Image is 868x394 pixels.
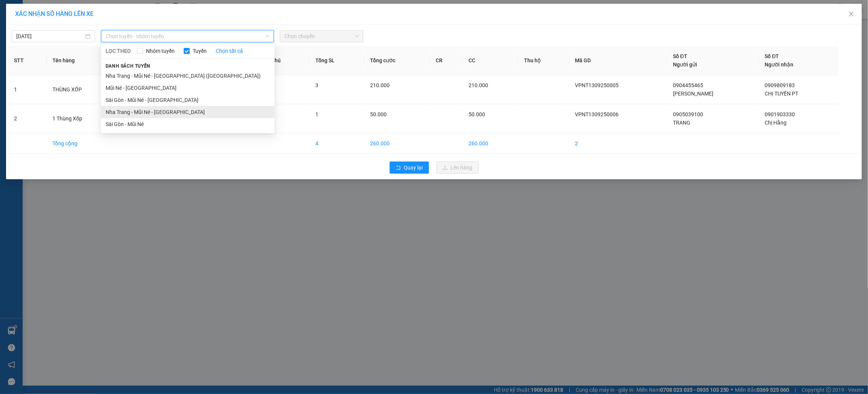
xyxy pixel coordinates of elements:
li: VP VP Mũi Né [52,41,100,49]
span: 210.000 [370,82,390,88]
span: VPNT1309250005 [575,82,619,88]
td: Tổng cộng [46,133,120,154]
span: 1 [315,111,318,117]
input: 13/09/2025 [16,32,84,40]
span: XÁC NHẬN SỐ HÀNG LÊN XE [15,10,94,17]
li: Nam Hải Limousine [4,4,109,32]
th: CC [463,46,518,75]
span: Tuyến [190,47,210,55]
span: Danh sách tuyến [101,63,155,69]
span: [PERSON_NAME] [673,91,713,97]
span: 0909809183 [765,82,795,88]
li: Mũi Né - [GEOGRAPHIC_DATA] [101,82,275,94]
img: logo.jpg [4,4,30,30]
th: Tên hàng [46,46,120,75]
th: STT [8,46,46,75]
span: VPNT1309250006 [575,111,619,117]
span: environment [52,51,57,56]
td: 1 Thùng Xốp [46,104,120,133]
button: Close [841,4,862,25]
li: Sài Gòn - Mũi Né [101,118,275,130]
span: 0901903330 [765,111,795,117]
span: Chọn tuyến - nhóm tuyến [106,31,269,42]
span: Số ĐT [765,53,779,59]
td: 2 [8,104,46,133]
td: 1 [8,75,46,104]
span: rollback [396,165,401,171]
span: Chọn chuyến [284,31,359,42]
th: Mã GD [569,46,667,75]
button: uploadLên hàng [436,162,479,174]
span: Số ĐT [673,53,687,59]
th: Ghi chú [257,46,309,75]
li: VP VP [GEOGRAPHIC_DATA] [4,41,52,66]
td: 260.000 [463,133,518,154]
li: Sài Gòn - Mũi Né - [GEOGRAPHIC_DATA] [101,94,275,106]
th: CR [430,46,463,75]
th: Tổng SL [309,46,364,75]
a: Chọn tất cả [216,47,243,55]
td: THÙNG XỐP [46,75,120,104]
td: 4 [309,133,364,154]
li: Nha Trang - Mũi Né - [GEOGRAPHIC_DATA] [101,106,275,118]
span: 50.000 [370,111,387,117]
span: Nhóm tuyến [143,47,178,55]
span: close [848,11,854,17]
span: Chị Hằng [765,120,787,126]
th: Tổng cước [364,46,430,75]
span: LỌC THEO [106,47,131,55]
span: 0905039100 [673,111,703,117]
span: Người nhận [765,62,794,68]
span: Quay lại [404,163,423,172]
li: Nha Trang - Mũi Né - [GEOGRAPHIC_DATA] ([GEOGRAPHIC_DATA]) [101,70,275,82]
th: Thu hộ [518,46,569,75]
span: 3 [315,82,318,88]
td: 2 [569,133,667,154]
span: 0904455465 [673,82,703,88]
span: down [265,34,270,38]
td: 260.000 [364,133,430,154]
span: CHỊ TUYỀN PT [765,91,799,97]
span: 50.000 [469,111,485,117]
span: Người gửi [673,62,697,68]
span: 210.000 [469,82,489,88]
span: TRANG [673,120,690,126]
button: rollbackQuay lại [390,162,429,174]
